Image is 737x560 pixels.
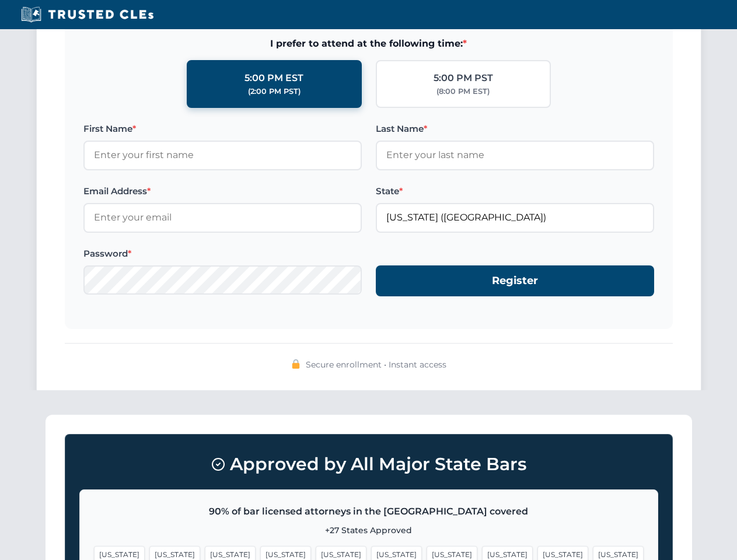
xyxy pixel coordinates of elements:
[434,71,493,86] div: 5:00 PM PST
[376,122,654,136] label: Last Name
[83,247,362,261] label: Password
[94,524,644,537] p: +27 States Approved
[248,86,301,97] div: (2:00 PM PST)
[83,184,362,198] label: Email Address
[244,71,303,86] div: 5:00 PM EST
[436,86,490,97] div: (8:00 PM EST)
[18,6,157,23] img: Trusted CLEs
[376,184,654,198] label: State
[79,449,658,480] h3: Approved by All Major State Bars
[83,141,362,170] input: Enter your first name
[306,358,446,371] span: Secure enrollment • Instant access
[83,122,362,136] label: First Name
[83,203,362,232] input: Enter your email
[376,265,654,296] button: Register
[376,203,654,232] input: Florida (FL)
[291,359,301,369] img: 🔒
[83,36,654,51] span: I prefer to attend at the following time:
[94,504,644,519] p: 90% of bar licensed attorneys in the [GEOGRAPHIC_DATA] covered
[376,141,654,170] input: Enter your last name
